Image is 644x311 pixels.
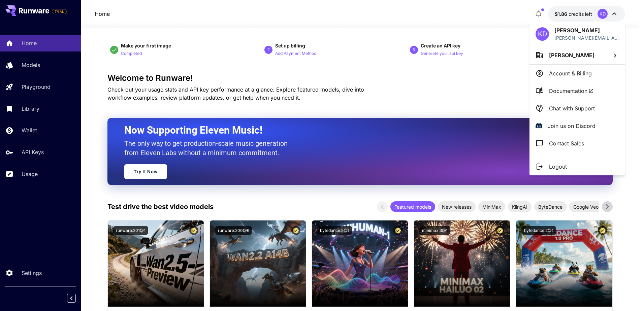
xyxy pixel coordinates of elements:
[549,139,584,147] p: Contact Sales
[549,52,594,59] span: [PERSON_NAME]
[554,34,619,41] div: karol@voiceclip.pl
[549,104,595,112] p: Chat with Support
[554,26,619,34] p: [PERSON_NAME]
[548,122,595,130] p: Join us on Discord
[554,34,619,41] p: [PERSON_NAME][EMAIL_ADDRESS][DOMAIN_NAME]
[536,27,549,41] div: KD
[549,163,567,171] p: Logout
[549,87,594,95] span: Documentation
[549,69,592,77] p: Account & Billing
[529,46,625,64] button: [PERSON_NAME]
